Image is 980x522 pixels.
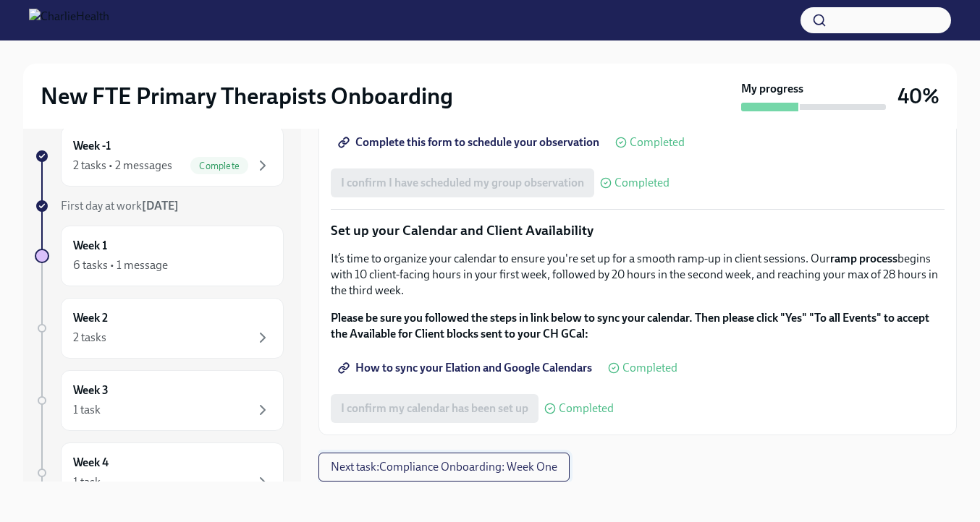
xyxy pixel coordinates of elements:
[73,455,109,471] h6: Week 4
[35,126,284,187] a: Week -12 tasks • 2 messagesComplete
[73,474,101,490] div: 1 task
[73,257,168,273] div: 6 tasks • 1 message
[341,135,599,150] span: Complete this form to schedule your observation
[142,199,179,213] strong: [DATE]
[35,226,284,286] a: Week 16 tasks • 1 message
[331,311,929,341] strong: Please be sure you followed the steps in link below to sync your calendar. Then please click "Yes...
[35,198,284,214] a: First day at work[DATE]
[331,460,557,474] span: Next task : Compliance Onboarding: Week One
[341,361,592,375] span: How to sync your Elation and Google Calendars
[614,177,669,189] span: Completed
[41,82,453,111] h2: New FTE Primary Therapists Onboarding
[331,128,609,157] a: Complete this form to schedule your observation
[331,221,945,240] p: Set up your Calendar and Client Availability
[741,81,803,97] strong: My progress
[830,252,897,265] strong: ramp process
[318,453,570,482] button: Next task:Compliance Onboarding: Week One
[73,158,172,174] div: 2 tasks • 2 messages
[29,9,109,32] img: CharlieHealth
[331,354,602,382] a: How to sync your Elation and Google Calendars
[622,362,677,374] span: Completed
[73,382,109,398] h6: Week 3
[559,403,614,414] span: Completed
[35,370,284,431] a: Week 31 task
[630,137,685,148] span: Completed
[190,161,248,171] span: Complete
[73,138,111,154] h6: Week -1
[73,310,108,326] h6: Week 2
[73,402,101,418] div: 1 task
[73,238,107,254] h6: Week 1
[35,298,284,359] a: Week 22 tasks
[331,251,945,299] p: It’s time to organize your calendar to ensure you're set up for a smooth ramp-up in client sessio...
[897,83,939,109] h3: 40%
[35,442,284,503] a: Week 41 task
[61,199,179,213] span: First day at work
[73,330,106,346] div: 2 tasks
